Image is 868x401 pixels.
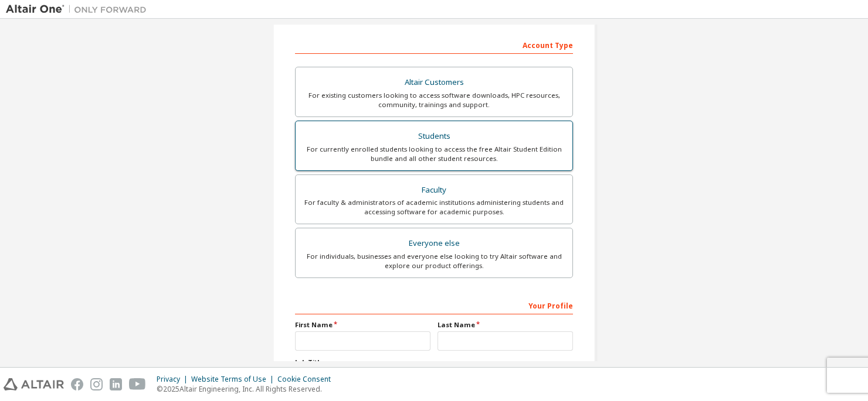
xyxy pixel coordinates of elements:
div: For existing customers looking to access software downloads, HPC resources, community, trainings ... [303,91,565,109]
img: instagram.svg [90,378,103,390]
img: altair_logo.svg [4,378,64,390]
div: Your Profile [295,296,573,314]
img: Altair One [6,4,152,15]
div: Cookie Consent [277,375,338,384]
div: For currently enrolled students looking to access the free Altair Student Edition bundle and all ... [303,145,565,163]
label: First Name [295,320,430,330]
div: Everyone else [303,235,565,252]
p: © 2025 Altair Engineering, Inc. All Rights Reserved. [157,384,338,394]
div: For faculty & administrators of academic institutions administering students and accessing softwa... [303,198,565,217]
div: Privacy [157,375,191,384]
div: Faculty [303,182,565,198]
label: Last Name [438,320,573,330]
img: youtube.svg [129,378,146,390]
div: Website Terms of Use [191,375,277,384]
div: Students [303,128,565,145]
div: For individuals, businesses and everyone else looking to try Altair software and explore our prod... [303,252,565,270]
img: facebook.svg [71,378,83,390]
label: Job Title [295,358,573,367]
div: Account Type [295,35,573,54]
img: linkedin.svg [110,378,122,390]
div: Altair Customers [303,74,565,91]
